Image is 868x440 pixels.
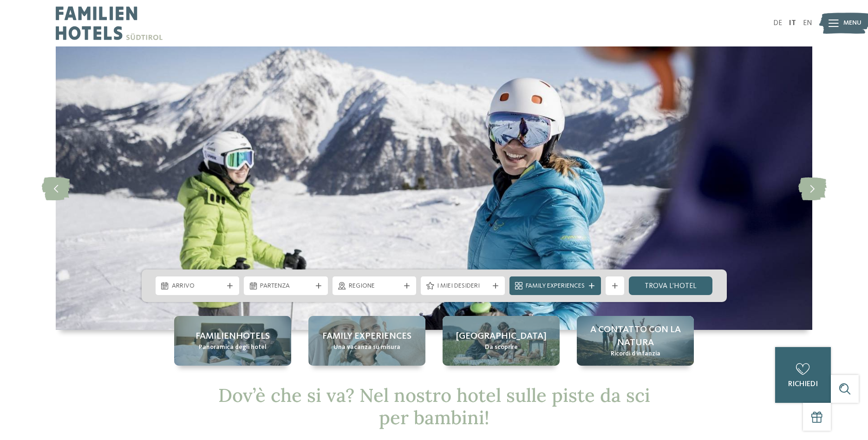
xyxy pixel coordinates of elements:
[322,330,411,343] span: Family experiences
[172,282,223,291] span: Arrivo
[788,381,818,388] span: richiedi
[843,19,861,28] span: Menu
[437,282,489,291] span: I miei desideri
[308,316,425,366] a: Hotel sulle piste da sci per bambini: divertimento senza confini Family experiences Una vacanza s...
[456,330,547,343] span: [GEOGRAPHIC_DATA]
[803,20,812,27] a: EN
[526,282,585,291] span: Family Experiences
[174,316,291,366] a: Hotel sulle piste da sci per bambini: divertimento senza confini Familienhotels Panoramica degli ...
[629,276,713,295] a: trova l’hotel
[773,20,782,27] a: DE
[196,330,270,343] span: Familienhotels
[443,316,560,366] a: Hotel sulle piste da sci per bambini: divertimento senza confini [GEOGRAPHIC_DATA] Da scoprire
[199,343,267,352] span: Panoramica degli hotel
[218,383,650,429] span: Dov’è che si va? Nel nostro hotel sulle piste da sci per bambini!
[586,323,685,349] span: A contatto con la natura
[775,347,831,403] a: richiedi
[611,349,660,359] span: Ricordi d’infanzia
[56,46,812,330] img: Hotel sulle piste da sci per bambini: divertimento senza confini
[349,282,400,291] span: Regione
[485,343,518,352] span: Da scoprire
[260,282,312,291] span: Partenza
[333,343,400,352] span: Una vacanza su misura
[789,20,796,27] a: IT
[577,316,694,366] a: Hotel sulle piste da sci per bambini: divertimento senza confini A contatto con la natura Ricordi...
